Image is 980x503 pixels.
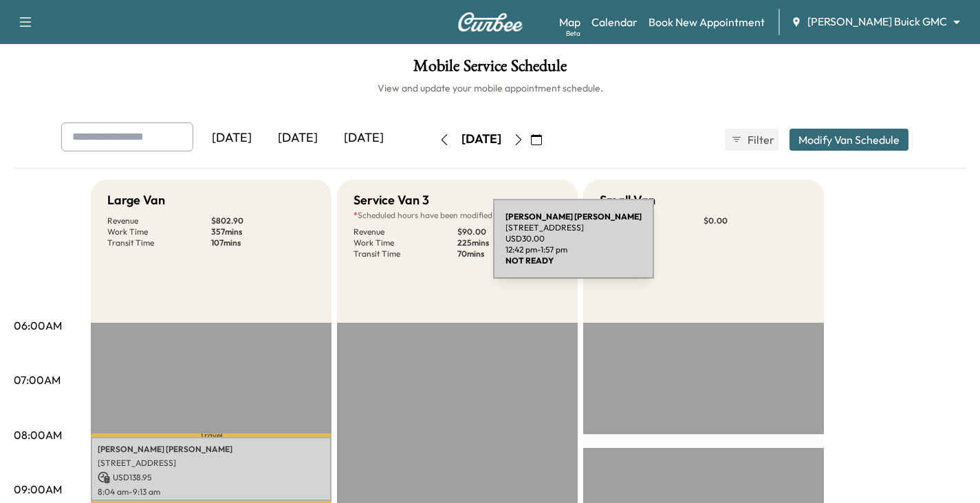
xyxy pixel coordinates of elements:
p: Transit Time [353,248,457,259]
h1: Mobile Service Schedule [14,58,966,81]
p: USD 30.00 [505,233,642,244]
p: [PERSON_NAME] [PERSON_NAME] [98,444,325,455]
b: NOT READY [505,255,554,266]
a: Calendar [591,14,638,30]
div: [DATE] [199,122,265,154]
p: 09:00AM [14,481,62,497]
div: Beta [566,28,580,39]
p: [STREET_ADDRESS] [505,222,642,233]
p: 07:00AM [14,372,61,388]
p: Travel [91,434,331,437]
p: 8:04 am - 9:13 am [98,486,325,497]
span: [PERSON_NAME] Buick GMC [807,14,947,30]
p: Work Time [107,226,211,237]
div: [DATE] [461,131,501,148]
div: [DATE] [331,122,397,154]
p: 06:00AM [14,317,62,334]
button: Filter [725,129,778,151]
h5: Service Van 3 [353,191,429,210]
p: 08:00AM [14,427,62,443]
img: Curbee Logo [457,12,523,32]
p: 70 mins [457,248,561,259]
a: MapBeta [559,14,580,30]
p: 357 mins [211,226,315,237]
div: [DATE] [265,122,331,154]
p: Scheduled hours have been modified for this day [353,210,561,221]
p: $ 90.00 [457,226,561,237]
h6: View and update your mobile appointment schedule. [14,81,966,95]
button: Modify Van Schedule [790,129,908,151]
p: Revenue [353,226,457,237]
p: 12:42 pm - 1:57 pm [505,244,642,255]
a: Book New Appointment [649,14,765,30]
p: Revenue [107,215,211,226]
p: $ 0.00 [704,215,807,226]
p: Transit Time [107,237,211,248]
p: 107 mins [211,237,315,248]
p: [STREET_ADDRESS] [98,458,325,469]
p: Work Time [353,237,457,248]
p: USD 138.95 [98,471,325,484]
h5: Small Van [600,191,655,210]
b: [PERSON_NAME] [PERSON_NAME] [505,211,642,222]
p: $ 802.90 [211,215,315,226]
p: 225 mins [457,237,561,248]
h5: Large Van [107,191,165,210]
span: Filter [748,131,772,148]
